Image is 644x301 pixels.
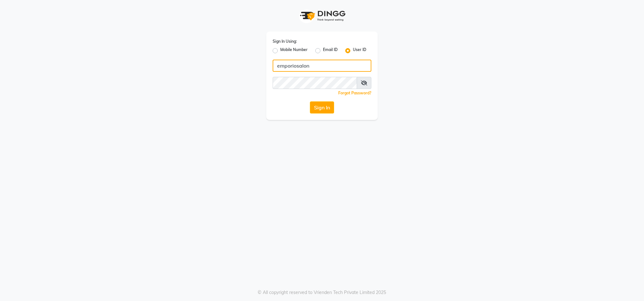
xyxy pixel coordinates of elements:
button: Sign In [310,101,334,114]
a: Forgot Password? [338,91,371,95]
label: Email ID [323,47,338,55]
input: Username [273,60,371,72]
label: User ID [353,47,366,55]
input: Username [273,77,357,89]
img: logo1.svg [297,6,347,25]
label: Sign In Using: [273,39,297,44]
label: Mobile Number [280,47,308,55]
